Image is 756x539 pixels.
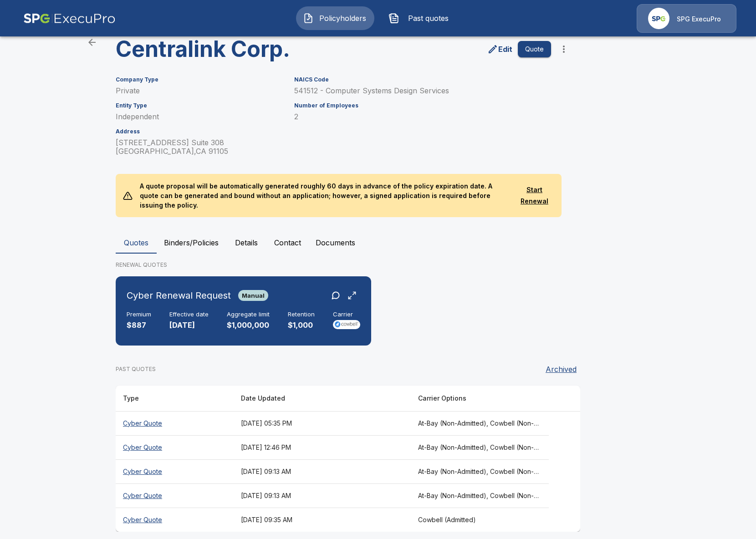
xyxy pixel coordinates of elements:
[411,411,549,435] th: At-Bay (Non-Admitted), Cowbell (Non-Admitted), Corvus Cyber (Non-Admitted), Tokio Marine TMHCC (N...
[227,311,270,318] h6: Aggregate limit
[294,76,551,83] h6: NAICS Code
[411,508,549,532] th: Cowbell (Admitted)
[294,112,551,121] p: 2
[333,311,360,318] h6: Carrier
[234,459,411,483] th: [DATE] 09:13 AM
[555,40,573,58] button: more
[288,320,315,331] p: $1,000
[116,138,283,156] p: [STREET_ADDRESS] Suite 308 [GEOGRAPHIC_DATA] , CA 91105
[485,42,514,56] a: edit
[116,232,640,254] div: policyholder tabs
[116,459,234,483] th: Cyber Quote
[116,261,640,269] p: RENEWAL QUOTES
[288,311,315,318] h6: Retention
[116,365,156,373] p: PAST QUOTES
[116,386,580,532] table: responsive table
[411,459,549,483] th: At-Bay (Non-Admitted), Cowbell (Non-Admitted), Corvus Cyber (Non-Admitted), Tokio Marine TMHCC (N...
[227,320,270,331] p: $1,000,000
[333,320,360,329] img: Carrier
[116,76,283,83] h6: Company Type
[411,386,549,412] th: Carrier Options
[83,33,101,51] a: back
[515,182,554,209] button: Start Renewal
[317,13,368,24] span: Policyholders
[308,232,363,254] button: Documents
[234,386,411,412] th: Date Updated
[388,13,399,24] img: Past quotes Icon
[294,102,551,109] h6: Number of Employees
[234,411,411,435] th: [DATE] 05:35 PM
[116,86,283,95] p: Private
[127,320,151,331] p: $887
[518,41,551,58] button: Quote
[23,4,116,33] img: AA Logo
[238,292,268,299] span: Manual
[382,6,460,30] button: Past quotes IconPast quotes
[133,174,514,217] p: A quote proposal will be automatically generated roughly 60 days in advance of the policy expirat...
[296,6,374,30] button: Policyholders IconPolicyholders
[169,320,209,331] p: [DATE]
[116,483,234,508] th: Cyber Quote
[116,232,157,254] button: Quotes
[116,102,283,109] h6: Entity Type
[116,112,283,121] p: Independent
[234,483,411,508] th: [DATE] 09:13 AM
[637,4,736,33] a: Agency IconSPG ExecuPro
[411,435,549,459] th: At-Bay (Non-Admitted), Cowbell (Non-Admitted), Corvus Cyber (Non-Admitted), Tokio Marine TMHCC (N...
[648,8,669,29] img: Agency Icon
[267,232,308,254] button: Contact
[127,311,151,318] h6: Premium
[116,508,234,532] th: Cyber Quote
[677,15,721,24] p: SPG ExecuPro
[116,36,341,62] h3: Centralink Corp.
[116,386,234,412] th: Type
[303,13,314,24] img: Policyholders Icon
[116,411,234,435] th: Cyber Quote
[116,435,234,459] th: Cyber Quote
[403,13,453,24] span: Past quotes
[411,483,549,508] th: At-Bay (Non-Admitted), Cowbell (Non-Admitted), Corvus Cyber (Non-Admitted), Tokio Marine TMHCC (N...
[226,232,267,254] button: Details
[234,508,411,532] th: [DATE] 09:35 AM
[294,86,551,95] p: 541512 - Computer Systems Design Services
[116,128,283,135] h6: Address
[542,360,580,378] button: Archived
[127,288,231,303] h6: Cyber Renewal Request
[157,232,226,254] button: Binders/Policies
[234,435,411,459] th: [DATE] 12:46 PM
[498,44,512,55] p: Edit
[169,311,209,318] h6: Effective date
